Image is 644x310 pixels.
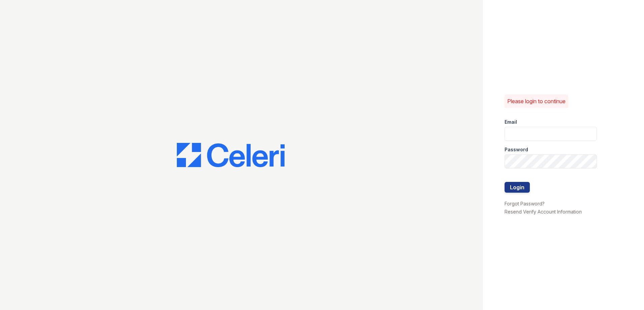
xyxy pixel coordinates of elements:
button: Login [505,182,530,193]
a: Resend Verify Account Information [505,209,582,215]
label: Password [505,146,528,153]
a: Forgot Password? [505,201,545,206]
img: CE_Logo_Blue-a8612792a0a2168367f1c8372b55b34899dd931a85d93a1a3d3e32e68fde9ad4.png [177,143,285,167]
p: Please login to continue [507,97,566,105]
label: Email [505,119,517,125]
